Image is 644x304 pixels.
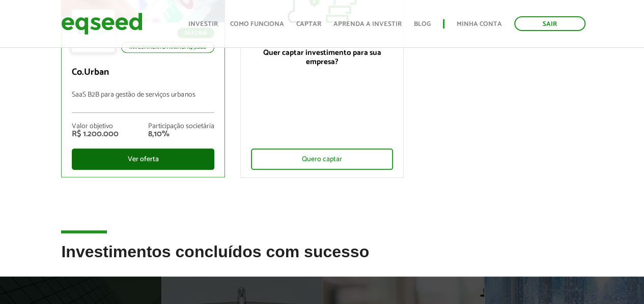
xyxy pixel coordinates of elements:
[296,21,321,27] a: Captar
[148,123,214,130] div: Participação societária
[251,148,393,170] div: Quero captar
[72,67,214,78] p: Co.Urban
[72,91,214,113] p: SaaS B2B para gestão de serviços urbanos
[514,16,585,31] a: Sair
[230,21,284,27] a: Como funciona
[72,130,119,138] div: R$ 1.200.000
[333,21,402,27] a: Aprenda a investir
[414,21,431,27] a: Blog
[188,21,218,27] a: Investir
[61,243,582,276] h2: Investimentos concluídos com sucesso
[61,10,143,37] img: EqSeed
[251,48,393,67] p: Quer captar investimento para sua empresa?
[457,21,502,27] a: Minha conta
[72,123,119,130] div: Valor objetivo
[72,148,214,170] div: Ver oferta
[148,130,214,138] div: 8,10%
